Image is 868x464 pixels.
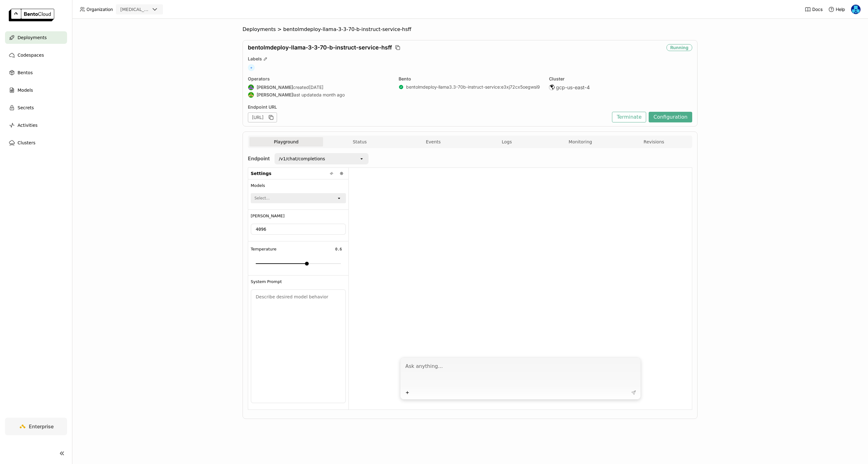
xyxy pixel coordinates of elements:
[150,7,151,13] input: Selected revia.
[617,137,691,147] button: Revisions
[309,85,323,90] span: [DATE]
[399,76,542,82] div: Bento
[18,139,35,147] span: Clusters
[251,183,265,188] span: Models
[243,26,276,33] span: Deployments
[319,92,345,98] span: a month ago
[248,112,277,122] div: [URL]
[5,49,67,61] a: Codespaces
[279,156,325,162] div: /v1/chat/completions
[18,104,34,111] span: Secrets
[248,56,692,62] div: Labels
[5,84,67,96] a: Models
[251,214,285,219] span: [PERSON_NAME]
[359,156,364,161] svg: open
[248,85,254,90] img: Shenyang Zhao
[29,423,54,430] span: Enterprise
[332,245,346,253] input: Temperature
[5,137,67,149] a: Clusters
[405,390,410,395] svg: Plus
[649,112,692,122] button: Configuration
[257,85,293,90] strong: [PERSON_NAME]
[5,101,67,114] a: Secrets
[544,137,617,147] button: Monitoring
[243,26,698,33] nav: Breadcrumbs navigation
[326,156,326,162] input: Selected /v1/chat/completions.
[257,92,293,98] strong: [PERSON_NAME]
[248,155,270,162] strong: Endpoint
[248,64,255,71] span: +
[667,44,692,51] div: Running
[5,119,67,131] a: Activities
[254,195,269,201] div: Select...
[612,112,646,122] button: Terminate
[502,139,512,145] span: Logs
[406,84,540,90] a: bentolmdeploy-llama3.3-70b-instruct-service:e3xj72cx5oegwsi9
[120,6,150,13] div: [MEDICAL_DATA]
[556,84,590,90] span: gcp-us-east-4
[248,168,348,179] div: Settings
[549,76,692,82] div: Cluster
[18,34,47,41] span: Deployments
[18,86,33,94] span: Models
[836,7,845,12] span: Help
[337,196,342,201] svg: open
[396,137,470,147] button: Events
[283,26,411,33] span: bentolmdeploy-llama-3-3-70-b-instruct-service-hsff
[18,69,33,76] span: Bentos
[812,7,823,12] span: Docs
[805,6,823,13] a: Docs
[251,279,282,284] span: System Prompt
[5,66,67,79] a: Bentos
[9,9,54,21] img: logo
[18,121,38,129] span: Activities
[248,84,391,90] div: created
[5,418,67,435] a: Enterprise
[5,31,67,44] a: Deployments
[18,51,44,59] span: Codespaces
[248,104,609,110] div: Endpoint URL
[248,44,392,51] span: bentolmdeploy-llama-3-3-70-b-instruct-service-hsff
[86,7,113,12] span: Organization
[248,76,391,82] div: Operators
[323,137,397,147] button: Status
[828,6,845,13] div: Help
[249,137,323,147] button: Playground
[251,247,276,252] span: Temperature
[276,26,283,33] span: >
[248,92,391,98] div: last updated
[851,5,860,14] img: Yi Guo
[248,92,254,98] img: Steve Guo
